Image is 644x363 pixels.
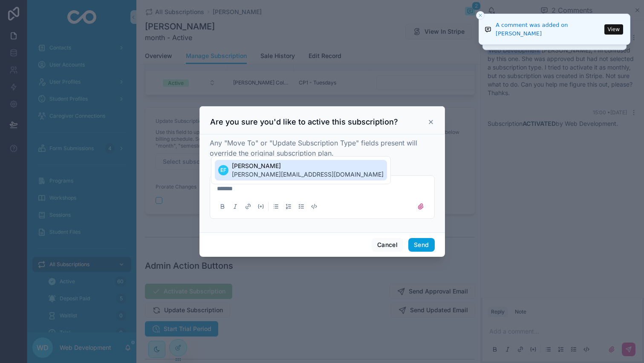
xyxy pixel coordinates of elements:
[210,117,398,127] h3: Are you sure you'd like to active this subscription?
[210,139,417,157] span: Any "Move To" or "Update Subscription Type" fields present will override the original subscriptio...
[232,162,384,170] span: [PERSON_NAME]
[220,167,226,174] span: EF
[496,21,602,38] div: A comment was added on [PERSON_NAME]
[485,24,491,35] img: Notification icon
[211,156,391,184] div: Suggested mentions
[408,238,434,252] button: Send
[476,11,485,20] button: Close toast
[604,24,623,35] button: View
[232,170,384,179] span: [PERSON_NAME][EMAIL_ADDRESS][DOMAIN_NAME]
[372,238,403,252] button: Cancel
